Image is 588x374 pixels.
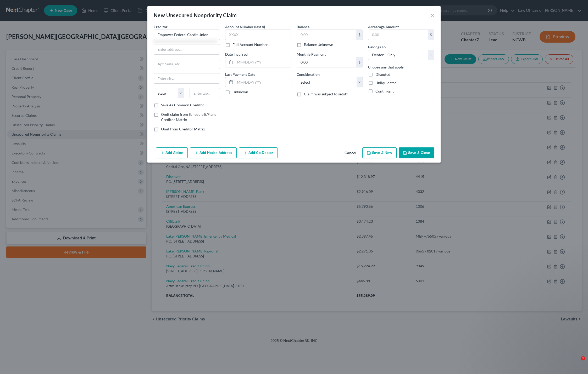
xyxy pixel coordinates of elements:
[154,44,220,54] input: Enter address...
[154,73,220,83] input: Enter city...
[304,42,333,47] label: Balance Unknown
[225,51,248,57] label: Date Incurred
[368,45,386,49] span: Belongs To
[297,57,356,67] input: 0.00
[368,24,399,30] label: Arrearage Amount
[235,77,291,87] input: MM/DD/YYYY
[154,25,168,29] span: Creditor
[225,30,291,40] input: XXXX
[239,147,278,158] button: Add Co-Debtor
[156,147,188,158] button: Add Action
[297,24,309,30] label: Balance
[375,72,390,77] span: Disputed
[375,89,394,93] span: Contingent
[356,57,363,67] div: $
[297,51,326,57] label: Monthly Payment
[190,147,237,158] button: Add Notice Address
[161,112,217,122] span: Omit claim from Schedule E/F and Creditor Matrix
[154,30,220,40] input: Search creditor by name...
[225,24,265,30] label: Account Number (last 4)
[297,72,320,77] label: Consideration
[232,42,268,47] label: Full Account Number
[368,30,428,40] input: 0.00
[235,57,291,67] input: MM/DD/YYYY
[154,59,220,69] input: Apt, Suite, etc...
[304,92,348,96] span: Claim was subject to setoff
[154,11,237,19] div: New Unsecured Nonpriority Claim
[161,127,205,131] span: Omit from Creditor Matrix
[161,102,204,108] label: Save As Common Creditor
[431,12,434,18] button: ×
[368,64,404,70] label: Choose any that apply
[225,72,255,77] label: Last Payment Date
[570,356,583,369] iframe: Intercom live chat
[340,148,360,158] button: Cancel
[232,89,248,95] label: Unknown
[190,88,220,98] input: Enter zip...
[297,30,356,40] input: 0.00
[399,147,434,158] button: Save & Close
[428,30,434,40] div: $
[362,147,397,158] button: Save & New
[356,30,363,40] div: $
[581,356,585,360] span: 1
[375,80,397,85] span: Unliquidated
